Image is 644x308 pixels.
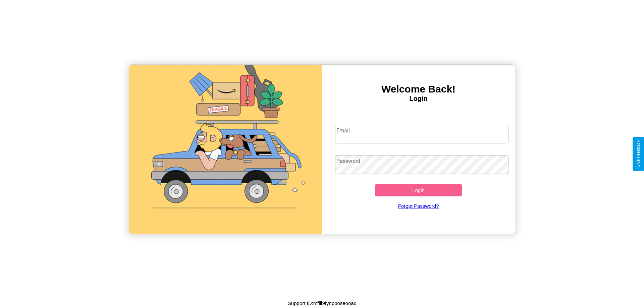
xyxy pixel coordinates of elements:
[636,140,641,168] div: Give Feedback
[322,83,515,95] h3: Welcome Back!
[129,65,322,234] img: gif
[332,196,505,215] a: Forgot Password?
[375,184,462,196] button: Login
[322,95,515,103] h4: Login
[288,299,356,308] p: Support ID: mfiil9fynpposeooac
